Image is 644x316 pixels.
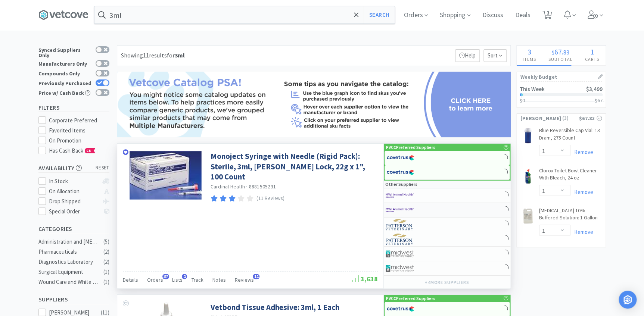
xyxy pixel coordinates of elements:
[590,47,594,56] span: 1
[483,49,507,62] span: Sort
[172,276,183,283] span: Lists
[103,278,109,287] div: ( 1 )
[167,51,185,59] span: for
[563,49,569,56] span: 83
[364,6,395,24] button: Search
[386,167,414,178] img: 77fca1acd8b6420a9015268ca798ef17_1.png
[512,12,533,19] a: Deals
[94,6,395,24] input: Search by item, sku, manufacturer, ingredient, size...
[49,207,99,216] div: Special Order
[570,148,593,156] a: Remove
[38,237,99,246] div: Administration and [MEDICAL_DATA]
[421,277,473,288] button: +4more suppliers
[49,116,109,125] div: Corporate Preferred
[579,56,606,63] h4: Carts
[586,85,603,93] span: $3,499
[253,274,259,279] span: 11
[386,263,414,274] img: 4dd14cff54a648ac9e977f0c5da9bc2e_5.png
[182,274,187,279] span: 1
[212,276,226,283] span: Notes
[38,295,109,304] h5: Suppliers
[539,207,602,225] a: [MEDICAL_DATA] 10% Buffered Solution: 1 Gallon
[520,86,545,92] h2: This Week
[386,144,435,151] p: PVCC Preferred Suppliers
[552,49,554,56] span: $
[49,197,99,206] div: Drop Shipped
[455,49,480,62] p: Help
[249,183,276,190] span: 8881505231
[49,126,109,135] div: Favorited Items
[38,79,92,86] div: Previously Purchased
[520,128,535,143] img: 19edd32f539e4658808749a2da7bcb04_376109.jpeg
[38,278,99,287] div: Wound Care and White Goods
[386,295,435,302] p: PVCC Preferred Suppliers
[49,177,99,186] div: In Stock
[147,276,163,283] span: Orders
[38,257,99,266] div: Diagnostics Laboratory
[520,209,535,223] img: ed684f3946ee4ec3ab47d83d4f2ce5cb_208433.jpeg
[561,115,579,122] span: ( 3 )
[520,97,525,104] span: $0
[49,136,109,145] div: On Promotion
[570,228,593,235] a: Remove
[619,291,637,309] div: Open Intercom Messenger
[38,103,109,112] h5: Filters
[121,51,185,60] div: Showing 11 results
[103,267,109,276] div: ( 1 )
[539,13,555,19] a: 3
[520,72,602,82] h1: Weekly Budget
[386,204,414,216] img: f6b2451649754179b5b4e0c70c3f7cb0_2.png
[49,147,96,154] span: Has Cash Back
[117,72,511,137] img: 08edbb005b234df882a22db34cb3bd36.png
[385,181,417,188] p: Other Suppliers
[38,70,92,76] div: Compounds Only
[38,46,92,58] div: Synced Suppliers Only
[211,183,245,190] a: Cardinal Health
[520,114,561,122] span: [PERSON_NAME]
[211,151,376,182] a: Monoject Syringe with Needle (Rigid Pack): Sterile, 3ml, [PERSON_NAME] Lock, 22g x 1", 100 Count
[386,234,414,245] img: f5e969b455434c6296c6d81ef179fa71_3.png
[386,152,414,163] img: 77fca1acd8b6420a9015268ca798ef17_1.png
[539,127,602,144] a: Blue Reversible Cap Vial: 13 Dram, 275 Count
[162,274,169,279] span: 37
[479,12,506,19] a: Discuss
[256,195,284,203] p: (11 Reviews)
[528,47,531,56] span: 3
[352,275,378,283] span: 3,638
[123,276,138,283] span: Details
[595,98,603,103] h3: $
[570,188,593,195] a: Remove
[38,225,109,233] h5: Categories
[38,247,99,256] div: Pharmaceuticals
[85,148,93,153] span: CB
[38,164,109,172] h5: Availability
[49,187,99,196] div: On Allocation
[96,164,109,172] span: reset
[386,303,414,315] img: 77fca1acd8b6420a9015268ca798ef17_1.png
[175,51,185,59] strong: 3ml
[103,247,109,256] div: ( 2 )
[386,248,414,259] img: 4dd14cff54a648ac9e977f0c5da9bc2e_5.png
[235,276,254,283] span: Reviews
[542,56,579,63] h4: Subtotal
[38,60,92,66] div: Manufacturers Only
[386,219,414,230] img: f5e969b455434c6296c6d81ef179fa71_3.png
[542,48,579,56] div: .
[579,114,602,122] div: $67.83
[103,237,109,246] div: ( 5 )
[103,257,109,266] div: ( 2 )
[554,47,562,56] span: 67
[539,167,602,185] a: Clorox Toilet Bowl Cleaner With Bleach, 24 oz
[517,56,542,63] h4: Items
[246,183,248,190] span: ·
[130,151,202,200] img: 292e0c5b08464864aba9d2139933ed00_1712.png
[211,302,339,312] a: Vetbond Tissue Adhesive: 3ml, 1 Each
[597,97,603,104] span: 67
[517,82,606,107] a: This Week$3,499$0$67
[38,89,92,96] div: Price w/ Cash Back
[520,169,535,184] img: c003264564aa4f5d9b7f4429cf047192_325635.jpeg
[192,276,203,283] span: Track
[386,190,414,201] img: f6b2451649754179b5b4e0c70c3f7cb0_2.png
[38,267,99,276] div: Surgical Equipment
